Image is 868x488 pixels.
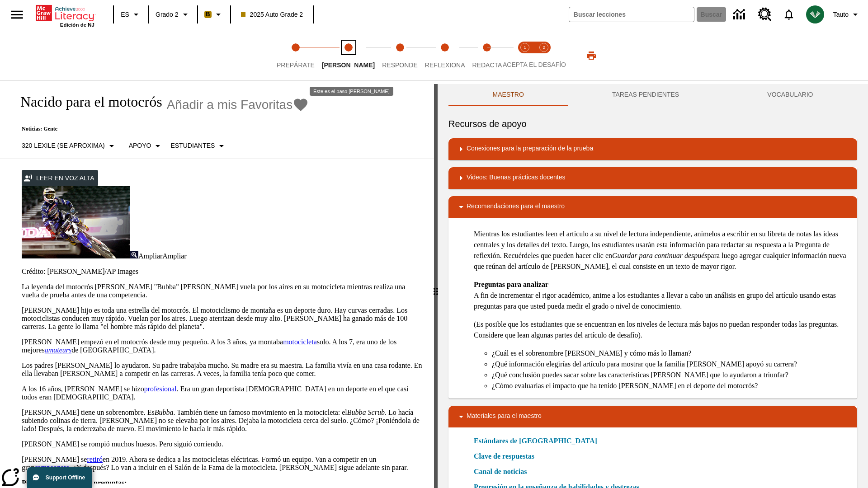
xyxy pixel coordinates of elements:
span: Edición de NJ [60,22,94,28]
a: amateurs [45,346,72,354]
span: ACEPTA EL DESAFÍO [503,61,566,68]
p: Recomendaciones para el maestro [467,202,565,212]
strong: Piensa y comenta estas preguntas: [22,479,127,487]
p: Materiales para el maestro [467,411,542,422]
text: 2 [542,45,545,50]
span: Ampliar [162,252,186,260]
span: Añadir a mis Favoritas [167,98,293,112]
a: retiró [87,455,103,463]
button: Reflexiona step 4 of 5 [418,31,472,80]
a: Canal de noticias, Se abrirá en una nueva ventana o pestaña [474,466,527,477]
p: [PERSON_NAME] se en 2019. Ahora se dedica a las motocicletas eléctricas. Formó un equipo. Van a c... [22,455,423,472]
p: [PERSON_NAME] hijo es toda una estrella del motocrós. El motociclismo de montaña es un deporte du... [22,306,423,331]
button: Añadir a mis Favoritas - Nacido para el motocrós [167,97,309,113]
button: Maestro [448,84,568,106]
p: Mientras los estudiantes leen el artículo a su nivel de lectura independiente, anímelos a escribi... [474,229,850,272]
span: Redacta [472,61,502,69]
a: Clave de respuestas, Se abrirá en una nueva ventana o pestaña [474,451,534,462]
button: Seleccione Lexile, 320 Lexile (Se aproxima) [18,138,121,154]
button: Seleccionar estudiante [167,138,231,154]
button: Lenguaje: ES, Selecciona un idioma [117,6,146,23]
span: Ampliar [138,252,162,260]
div: Conexiones para la preparación de la prueba [448,138,857,160]
span: B [206,9,210,20]
button: Prepárate step 1 of 5 [269,31,322,80]
p: Conexiones para la preparación de la prueba [467,144,593,155]
span: Reflexiona [425,61,465,69]
h6: Recursos de apoyo [448,117,857,131]
div: Materiales para el maestro [448,406,857,427]
a: Notificaciones [777,3,801,26]
p: [PERSON_NAME] se rompió muchos huesos. Pero siguió corriendo. [22,440,423,448]
p: Apoyo [129,141,151,150]
div: Videos: Buenas prácticas docentes [448,167,857,189]
em: Bubba [155,408,174,416]
span: Prepárate [277,61,315,69]
a: campeonato [34,464,69,471]
span: Grado 2 [156,10,179,19]
button: Tipo de apoyo, Apoyo [125,138,167,154]
img: El corredor de motocrós James Stewart vuela por los aires en su motocicleta de montaña. [22,186,130,258]
div: Pulsa la tecla de intro o la barra espaciadora y luego presiona las flechas de derecha e izquierd... [434,84,438,488]
a: Estándares de [GEOGRAPHIC_DATA] [474,436,603,446]
button: TAREAS PENDIENTES [568,84,723,106]
button: Abrir el menú lateral [4,1,30,28]
div: Instructional Panel Tabs [448,84,857,106]
em: Bubba Scrub [347,408,385,416]
p: 320 Lexile (Se aproxima) [22,141,105,150]
li: ¿Cuál es el sobrenombre [PERSON_NAME] y cómo más lo llaman? [492,348,850,359]
p: Noticias: Gente [11,126,309,132]
span: ES [121,10,129,19]
p: [PERSON_NAME] empezó en el motocrós desde muy pequeño. A los 3 años, ya montaba solo. A los 7, er... [22,338,423,354]
button: Imprimir [577,47,606,64]
span: [PERSON_NAME] [322,61,375,69]
button: Acepta el desafío lee step 1 of 2 [512,31,538,80]
li: ¿Qué información elegirías del artículo para mostrar que la familia [PERSON_NAME] apoyó su carrera? [492,359,850,370]
button: Leer en voz alta [22,170,98,187]
div: Este es el paso [PERSON_NAME] [310,87,393,96]
a: motocicleta [283,338,317,346]
p: A fin de incrementar el rigor académico, anime a los estudiantes a llevar a cabo un análisis en g... [474,279,850,312]
p: Los padres [PERSON_NAME] lo ayudaron. Su padre trabajaba mucho. Su madre era su maestra. La famil... [22,361,423,378]
button: VOCABULARIO [723,84,857,106]
button: Escoja un nuevo avatar [801,3,830,26]
input: Buscar campo [569,7,694,22]
span: Support Offline [46,474,85,481]
p: Videos: Buenas prácticas docentes [467,173,565,183]
a: Centro de recursos, Se abrirá en una pestaña nueva. [753,2,777,27]
a: profesional [144,385,177,393]
button: Grado: Grado 2, Elige un grado [152,6,194,23]
button: Lee step 2 of 5 [315,31,382,80]
div: Portada [36,3,94,28]
button: Redacta step 5 of 5 [465,31,509,80]
p: (Es posible que los estudiantes que se encuentran en los niveles de lectura más bajos no puedan r... [474,319,850,341]
p: A los 16 años, [PERSON_NAME] se hizo . Era un gran deportista [DEMOGRAPHIC_DATA] en un deporte en... [22,385,423,401]
img: Ampliar [130,251,138,258]
p: Estudiantes [170,141,215,150]
span: Tauto [833,10,849,19]
p: Crédito: [PERSON_NAME]/AP Images [22,267,423,276]
h1: Nacido para el motocrós [11,94,162,110]
p: La leyenda del motocrós [PERSON_NAME] "Bubba" [PERSON_NAME] vuela por los aires en su motocicleta... [22,283,423,299]
button: Boost El color de la clase es anaranjado claro. Cambiar el color de la clase. [201,6,227,23]
img: avatar image [806,5,824,23]
em: Guardar para continuar después [612,252,708,259]
span: Responde [382,61,418,69]
button: Perfil/Configuración [830,6,864,23]
a: Centro de información [728,2,753,27]
span: 2025 Auto Grade 2 [241,10,303,19]
strong: Preguntas para analizar [474,281,548,288]
text: 1 [524,45,526,50]
div: Recomendaciones para el maestro [448,196,857,218]
div: activity [438,84,868,488]
button: Responde step 3 of 5 [375,31,425,80]
li: ¿Qué conclusión puedes sacar sobre las características [PERSON_NAME] que lo ayudaron a triunfar? [492,370,850,380]
p: [PERSON_NAME] tiene un sobrenombre. Es . También tiene un famoso movimiento en la motocicleta: el... [22,408,423,433]
li: ¿Cómo evaluarías el impacto que ha tenido [PERSON_NAME] en el deporte del motocrós? [492,380,850,391]
button: Support Offline [27,467,92,488]
button: Acepta el desafío contesta step 2 of 2 [531,31,557,80]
